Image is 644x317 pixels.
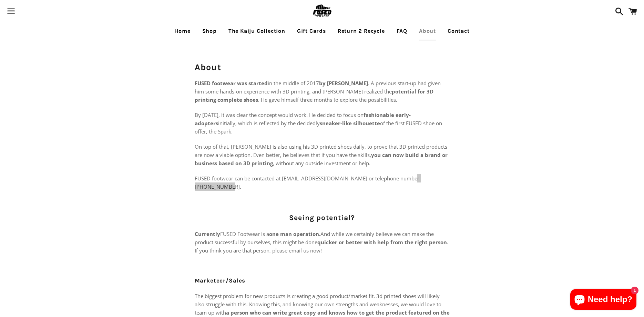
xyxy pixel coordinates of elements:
[292,22,331,40] a: Gift Cards
[320,120,380,127] strong: sneaker-like silhouette
[568,289,638,311] inbox-online-store-chat: Shopify online store chat
[223,22,290,40] a: The Kaiju Collection
[195,230,220,237] strong: Currently
[195,151,448,167] strong: you can now build a brand or business based on 3D printing
[195,111,450,136] p: By [DATE], it was clear the concept would work. He decided to focus on initially, which is reflec...
[195,80,268,87] strong: FUSED footwear was started
[169,22,195,40] a: Home
[317,239,447,246] strong: quicker or better with help from the right person
[269,230,320,237] strong: one man operation.
[195,88,433,103] strong: potential for 3D printing complete shoes
[414,22,441,40] a: About
[195,230,450,255] p: FUSED Footwear is a And while we certainly believe we can make the product successful by ourselve...
[195,142,450,167] p: On top of that, [PERSON_NAME] is also using his 3D printed shoes daily, to prove that 3D printed ...
[195,213,450,223] h4: Seeing potential?
[442,22,475,40] a: Contact
[319,80,368,87] strong: by [PERSON_NAME]
[195,111,411,127] strong: fashionable early-adopters
[197,22,222,40] a: Shop
[391,22,412,40] a: FAQ
[333,22,390,40] a: Return 2 Recycle
[195,61,450,73] h1: About
[195,79,450,104] p: in the middle of 2017 . A previous start-up had given him some hands-on experience with 3D printi...
[195,174,450,191] p: FUSED footwear can be contacted at [EMAIL_ADDRESS][DOMAIN_NAME] or telephone number [PHONE_NUMBER].
[195,277,450,285] h4: Marketeer/Sales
